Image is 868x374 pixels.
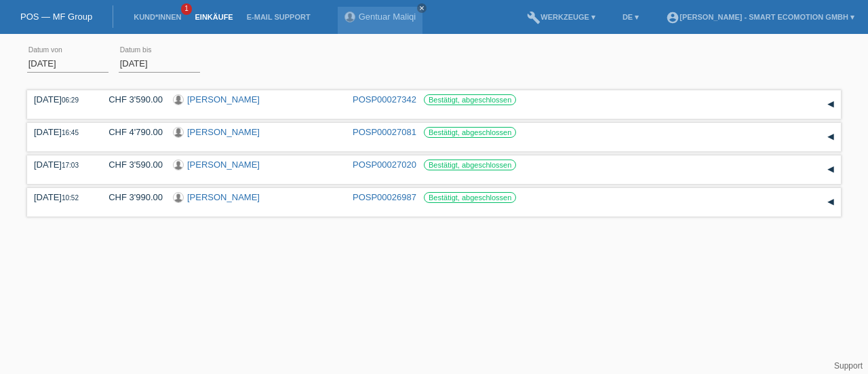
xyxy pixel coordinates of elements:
i: close [418,5,425,12]
a: account_circle[PERSON_NAME] - Smart Ecomotion GmbH ▾ [659,13,861,21]
a: Gentuar Maliqi [359,12,416,22]
a: Support [834,361,863,371]
div: [DATE] [34,127,88,137]
a: [PERSON_NAME] [187,192,260,202]
a: Einkäufe [188,13,239,21]
i: account_circle [666,11,679,24]
a: [PERSON_NAME] [187,160,260,170]
a: POSP00027081 [353,127,416,137]
span: 1 [181,3,192,15]
div: [DATE] [34,94,88,105]
label: Bestätigt, abgeschlossen [424,160,516,170]
label: Bestätigt, abgeschlossen [424,127,516,138]
label: Bestätigt, abgeschlossen [424,94,516,105]
div: CHF 3'590.00 [98,94,163,105]
div: CHF 3'990.00 [98,192,163,202]
a: buildWerkzeuge ▾ [520,13,602,21]
a: [PERSON_NAME] [187,127,260,137]
div: [DATE] [34,160,88,170]
span: 16:45 [62,129,79,136]
a: POSP00026987 [353,192,416,202]
div: auf-/zuklappen [821,127,841,147]
span: 10:52 [62,194,79,202]
div: auf-/zuklappen [821,94,841,115]
a: [PERSON_NAME] [187,94,260,105]
span: 17:03 [62,162,79,169]
a: E-Mail Support [240,13,317,21]
a: POSP00027342 [353,94,416,105]
span: 06:29 [62,96,79,104]
i: build [527,11,540,24]
div: auf-/zuklappen [821,160,841,180]
a: POSP00027020 [353,160,416,170]
a: DE ▾ [616,13,646,21]
div: CHF 4'790.00 [98,127,163,137]
a: close [417,3,427,13]
a: POS — MF Group [20,12,92,22]
div: CHF 3'590.00 [98,160,163,170]
div: [DATE] [34,192,88,202]
div: auf-/zuklappen [821,192,841,212]
a: Kund*innen [127,13,188,21]
label: Bestätigt, abgeschlossen [424,192,516,203]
